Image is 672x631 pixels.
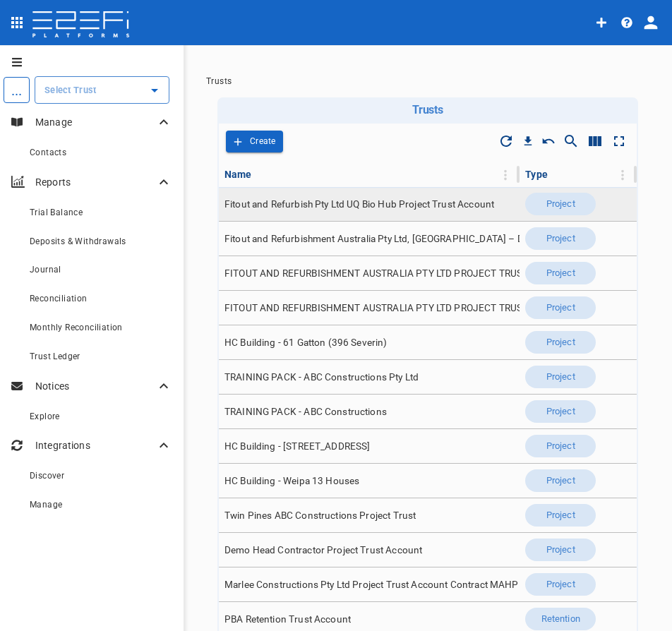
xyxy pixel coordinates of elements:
[30,500,62,510] span: Manage
[611,164,634,186] button: Column Actions
[224,543,422,557] span: Demo Head Contractor Project Trust Account
[30,471,64,481] span: Discover
[494,129,518,153] span: Refresh Data
[224,166,252,183] div: Name
[494,164,517,186] button: Column Actions
[538,509,584,522] span: Project
[224,198,494,211] span: Fitout and Refurbish Pty Ltd UQ Bio Hub Project Trust Account
[538,578,584,591] span: Project
[538,232,584,246] span: Project
[30,208,83,217] span: Trial Balance
[35,115,155,129] p: Manage
[30,148,66,157] span: Contacts
[224,371,419,384] span: TRAINING PACK - ABC Constructions Pty Ltd
[223,103,632,116] h6: Trusts
[30,236,126,246] span: Deposits & Withdrawals
[559,129,583,153] button: Show/Hide search
[145,80,164,100] button: Open
[538,371,584,384] span: Project
[30,411,60,421] span: Explore
[538,301,584,315] span: Project
[224,336,388,349] span: HC Building - 61 Gatton (396 Severin)
[224,474,359,488] span: HC Building - Weipa 13 Houses
[4,77,30,103] div: ...
[224,509,416,522] span: Twin Pines ABC Constructions Project Trust
[607,129,631,153] button: Toggle full screen
[35,379,155,393] p: Notices
[538,543,584,557] span: Project
[518,131,538,151] button: Download CSV
[226,131,283,152] span: Add Trust
[583,129,607,153] button: Show/Hide columns
[35,438,155,452] p: Integrations
[538,131,559,152] button: Reset Sorting
[538,405,584,419] span: Project
[30,323,123,332] span: Monthly Reconciliation
[224,613,351,626] span: PBA Retention Trust Account
[206,76,232,86] a: Trusts
[224,440,371,453] span: HC Building - [STREET_ADDRESS]
[250,133,276,150] p: Create
[206,76,649,86] nav: breadcrumb
[35,175,155,189] p: Reports
[224,405,387,419] span: TRAINING PACK - ABC Constructions
[538,336,584,349] span: Project
[226,131,283,152] button: Create
[525,166,548,183] div: Type
[538,440,584,453] span: Project
[30,294,88,304] span: Reconciliation
[224,578,519,591] span: Marlee Constructions Pty Ltd Project Trust Account Contract MAHP
[533,613,589,626] span: Retention
[538,267,584,280] span: Project
[41,83,142,97] input: Select Trust
[30,265,61,275] span: Journal
[538,474,584,488] span: Project
[30,351,80,361] span: Trust Ledger
[538,198,584,211] span: Project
